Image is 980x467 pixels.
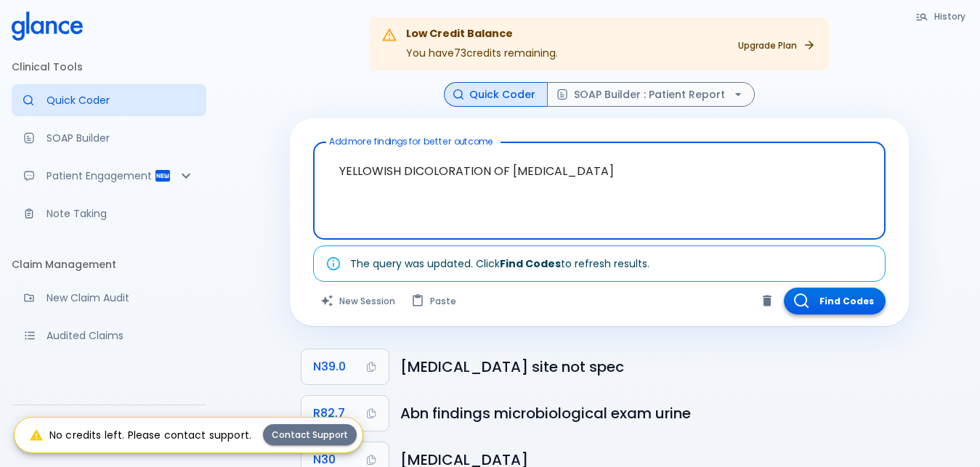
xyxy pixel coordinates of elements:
div: No credits left. Please contact support. [29,422,251,448]
div: [PERSON_NAME]abeer [12,411,206,461]
p: New Claim Audit [46,291,195,305]
a: View audited claims [12,320,206,352]
a: Docugen: Compose a clinical documentation in seconds [12,122,206,154]
p: Audited Claims [46,328,195,343]
span: N39.0 [313,357,346,377]
button: Quick Coder [444,82,548,107]
strong: Find Codes [500,256,561,271]
button: Copy Code R82.7 to clipboard [301,396,389,431]
li: Clinical Tools [12,49,206,84]
a: Moramiz: Find ICD10AM codes instantly [12,84,206,116]
button: Clears all inputs and results. [313,288,404,314]
button: Find Codes [784,288,886,314]
button: Clear [756,290,778,312]
p: Note Taking [46,206,195,221]
a: Audit a new claim [12,282,206,314]
p: Quick Coder [46,93,195,107]
div: Low Credit Balance [406,26,558,42]
li: Claim Management [12,247,206,282]
button: History [908,6,974,27]
span: R82.7 [313,403,345,423]
div: The query was updated. Click to refresh results. [350,251,649,277]
textarea: YELLOWISH DICOLORATION OF [MEDICAL_DATA] [323,148,875,211]
div: Patient Reports & Referrals [12,160,206,192]
button: Contact Support [263,424,357,445]
p: SOAP Builder [46,131,195,145]
a: Monitor progress of claim corrections [12,357,206,389]
button: Paste from clipboard [404,288,465,314]
p: Patient Engagement [46,168,154,183]
a: Upgrade Plan [729,35,823,56]
h6: Abnormal findings on microbiological examination of urine [400,402,897,425]
div: You have 73 credits remaining. [406,22,558,66]
h6: Urinary tract infection, site not specified [400,355,897,378]
button: SOAP Builder : Patient Report [547,82,755,107]
a: Advanced note-taking [12,198,206,230]
button: Copy Code N39.0 to clipboard [301,349,389,384]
